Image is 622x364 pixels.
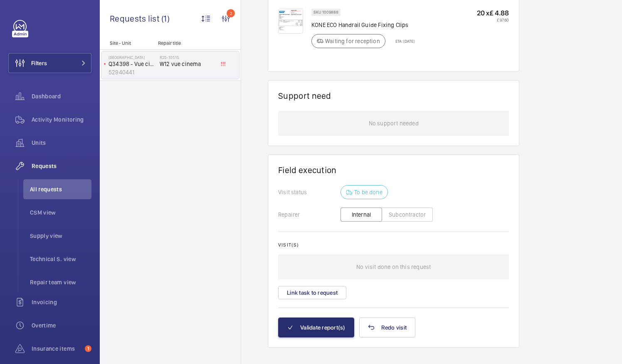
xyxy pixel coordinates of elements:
[110,13,161,24] span: Requests list
[359,318,416,337] button: Redo visit
[369,111,419,136] p: No support needed
[341,208,382,222] button: Internal
[356,254,431,279] p: No visit done on this request
[30,185,91,193] span: All requests
[31,59,47,67] span: Filters
[158,40,213,46] p: Repair title
[32,321,91,330] span: Overtime
[390,39,415,44] p: ETA: [DATE]
[477,9,509,17] p: 20 x £ 4.88
[278,165,509,175] h1: Field execution
[477,17,509,22] p: £ 97.60
[32,115,91,124] span: Activity Monitoring
[278,242,509,248] h2: Visit(s)
[313,11,338,14] p: SKU 1009888
[109,68,156,76] p: 52940441
[109,60,156,68] p: Q34398 - Vue cinema 1-2 Escal
[32,162,91,170] span: Requests
[160,55,215,60] h2: R25-10515
[32,139,91,147] span: Units
[325,37,380,45] p: Waiting for reception
[278,318,354,337] button: Validate report(s)
[354,188,383,196] p: To be done
[109,55,156,60] p: [GEOGRAPHIC_DATA]
[8,53,91,73] button: Filters
[278,286,346,299] button: Link task to request
[85,345,91,352] span: 1
[382,208,433,222] button: Subcontractor
[30,232,91,240] span: Supply view
[160,60,215,68] span: W12 vue cinema
[30,255,91,263] span: Technical S. view
[30,208,91,217] span: CSM view
[278,9,303,34] img: w4Apm_ihqMM1hPQ1uWAQ7bgQrTa4QfiruiIUt371R4EwA57G.png
[32,344,81,353] span: Insurance items
[100,40,155,46] p: Site - Unit
[278,90,331,101] h1: Support need
[311,21,415,29] p: KONE ECO Handrail Guide Fixing Clips
[30,278,91,286] span: Repair team view
[32,298,91,306] span: Invoicing
[32,92,91,100] span: Dashboard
